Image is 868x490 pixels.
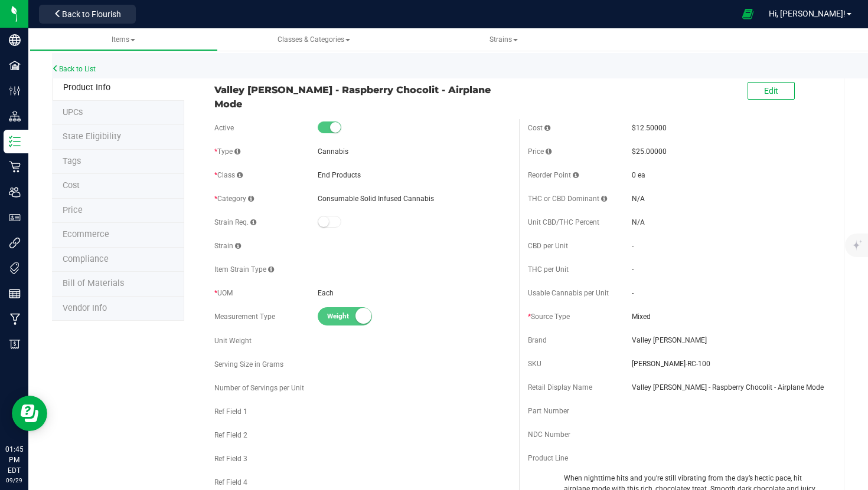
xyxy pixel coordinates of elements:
[214,124,234,132] span: Active
[214,384,304,392] span: Number of Servings per Unit
[9,313,21,325] inline-svg: Manufacturing
[9,136,21,147] inline-svg: Inventory
[112,35,135,44] span: Items
[632,218,645,226] span: N/A
[63,229,109,239] span: Ecommerce
[632,289,634,297] span: -
[528,147,552,156] span: Price
[214,337,252,345] span: Unit Weight
[764,86,778,96] span: Edit
[9,161,21,173] inline-svg: Retail
[63,107,83,117] span: Tag
[748,82,795,100] button: Edit
[9,212,21,223] inline-svg: User Roles
[318,147,348,156] span: Cannabis
[39,5,136,24] button: Back to Flourish
[632,311,824,322] span: Mixed
[9,34,21,46] inline-svg: Company
[214,431,247,439] span: Ref Field 2
[9,110,21,122] inline-svg: Distribution
[9,60,21,71] inline-svg: Facilities
[9,186,21,198] inline-svg: Users
[632,124,667,132] span: $12.50000
[5,476,23,485] p: 09/29
[528,289,609,297] span: Usable Cannabis per Unit
[63,156,81,166] span: Tag
[327,308,380,325] span: Weight
[528,454,568,462] span: Product Line
[528,430,570,439] span: NDC Number
[63,254,109,264] span: Compliance
[63,205,83,215] span: Price
[214,407,247,416] span: Ref Field 1
[52,65,96,73] a: Back to List
[63,83,110,93] span: Product Info
[214,218,256,226] span: Strain Req.
[9,85,21,97] inline-svg: Configuration
[735,2,761,25] span: Open Ecommerce Menu
[528,218,599,226] span: Unit CBD/THC Percent
[769,9,846,18] span: Hi, [PERSON_NAME]!
[528,360,541,368] span: SKU
[528,313,570,321] span: Source Type
[214,195,254,203] span: Category
[63,278,124,288] span: Bill of Materials
[318,289,334,297] span: Each
[214,455,247,463] span: Ref Field 3
[528,195,607,203] span: THC or CBD Dominant
[632,242,634,250] span: -
[62,9,121,19] span: Back to Flourish
[632,359,824,369] span: [PERSON_NAME]-RC-100
[528,265,569,274] span: THC per Unit
[9,288,21,300] inline-svg: Reports
[528,407,569,415] span: Part Number
[63,180,80,190] span: Cost
[5,444,23,476] p: 01:45 PM EDT
[214,147,240,156] span: Type
[63,303,107,313] span: Vendor Info
[214,242,241,250] span: Strain
[214,289,233,297] span: UOM
[214,478,247,486] span: Ref Field 4
[214,83,511,111] span: Valley [PERSON_NAME] - Raspberry Chocolit - Airplane Mode
[632,265,634,274] span: -
[632,147,667,156] span: $25.00000
[632,195,645,203] span: N/A
[528,383,592,392] span: Retail Display Name
[318,195,434,203] span: Consumable Solid Infused Cannabis
[528,124,550,132] span: Cost
[214,171,243,179] span: Class
[9,262,21,274] inline-svg: Tags
[528,336,547,344] span: Brand
[9,237,21,249] inline-svg: Integrations
[632,335,824,346] span: Valley [PERSON_NAME]
[214,313,275,321] span: Measurement Type
[528,171,579,179] span: Reorder Point
[63,131,121,142] span: Tag
[278,35,350,44] span: Classes & Categories
[318,171,361,179] span: End Products
[12,396,47,431] iframe: Resource center
[528,242,568,250] span: CBD per Unit
[214,360,283,369] span: Serving Size in Grams
[632,171,645,179] span: 0 ea
[214,265,274,274] span: Item Strain Type
[490,35,518,44] span: Strains
[632,382,824,393] span: Valley [PERSON_NAME] - Raspberry Chocolit - Airplane Mode
[9,338,21,350] inline-svg: Billing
